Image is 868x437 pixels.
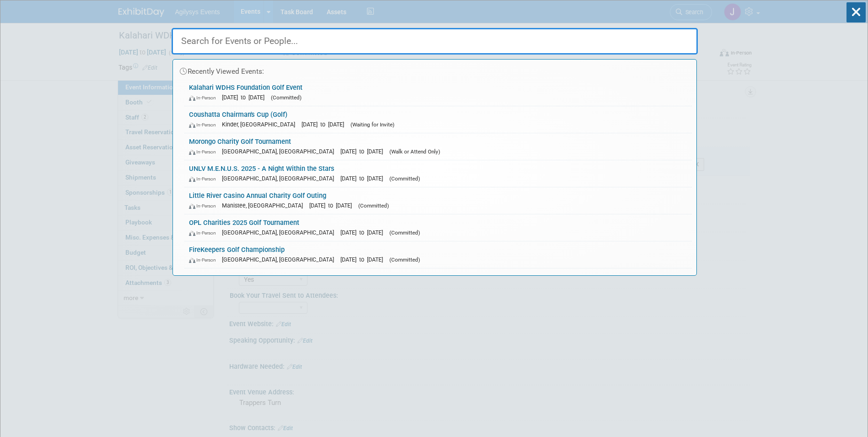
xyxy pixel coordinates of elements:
span: Manistee, [GEOGRAPHIC_DATA] [222,202,307,209]
span: (Committed) [389,229,420,236]
span: (Committed) [389,257,420,263]
span: [DATE] to [DATE] [340,256,388,263]
a: Coushatta Chairman's Cup (Golf) In-Person Kinder, [GEOGRAPHIC_DATA] [DATE] to [DATE] (Waiting for... [184,106,692,133]
span: In-Person [189,203,220,209]
span: In-Person [189,149,220,155]
a: Little River Casino Annual Charity Golf Outing In-Person Manistee, [GEOGRAPHIC_DATA] [DATE] to [D... [184,187,692,214]
span: (Committed) [389,175,420,182]
input: Search for Events or People... [172,28,698,55]
a: UNLV M.E.N.U.S. 2025 - A Night Within the Stars In-Person [GEOGRAPHIC_DATA], [GEOGRAPHIC_DATA] [D... [184,160,692,187]
span: [GEOGRAPHIC_DATA], [GEOGRAPHIC_DATA] [222,256,339,263]
span: [DATE] to [DATE] [302,121,349,128]
span: [DATE] to [DATE] [340,148,388,155]
span: In-Person [189,176,220,182]
div: Recently Viewed Events: [178,60,692,79]
span: [DATE] to [DATE] [340,175,388,182]
a: Kalahari WDHS Foundation Golf Event In-Person [DATE] to [DATE] (Committed) [184,79,692,106]
a: Morongo Charity Golf Tournament In-Person [GEOGRAPHIC_DATA], [GEOGRAPHIC_DATA] [DATE] to [DATE] (... [184,133,692,160]
span: (Committed) [358,202,389,209]
span: [DATE] to [DATE] [309,202,356,209]
span: (Committed) [271,94,302,101]
span: (Walk or Attend Only) [389,148,440,155]
span: [GEOGRAPHIC_DATA], [GEOGRAPHIC_DATA] [222,229,339,236]
a: FireKeepers Golf Championship In-Person [GEOGRAPHIC_DATA], [GEOGRAPHIC_DATA] [DATE] to [DATE] (Co... [184,241,692,268]
span: In-Person [189,95,220,101]
span: In-Person [189,230,220,236]
span: [GEOGRAPHIC_DATA], [GEOGRAPHIC_DATA] [222,175,339,182]
span: [DATE] to [DATE] [222,94,269,101]
span: In-Person [189,257,220,263]
a: OPL Charities 2025 Golf Tournament In-Person [GEOGRAPHIC_DATA], [GEOGRAPHIC_DATA] [DATE] to [DATE... [184,214,692,241]
span: [DATE] to [DATE] [340,229,388,236]
span: (Waiting for Invite) [350,121,394,128]
span: Kinder, [GEOGRAPHIC_DATA] [222,121,300,128]
span: In-Person [189,122,220,128]
span: [GEOGRAPHIC_DATA], [GEOGRAPHIC_DATA] [222,148,339,155]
